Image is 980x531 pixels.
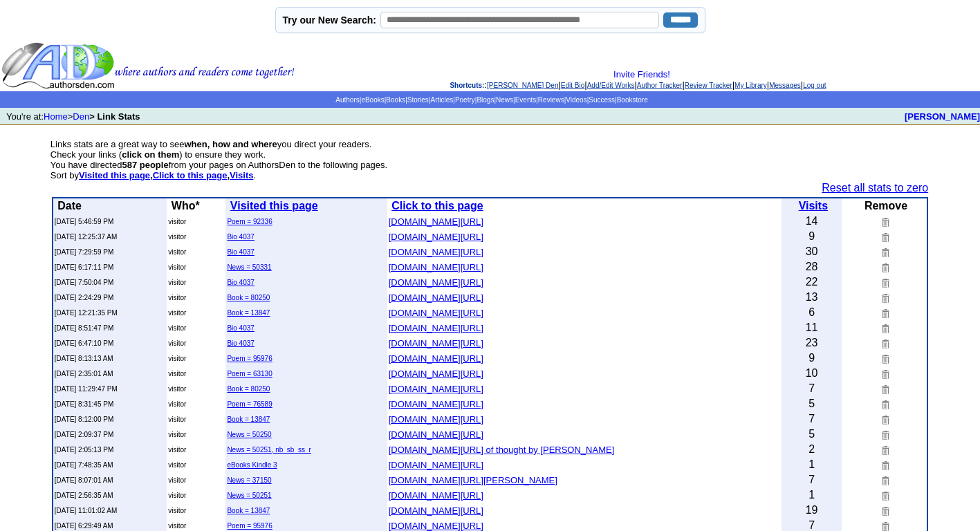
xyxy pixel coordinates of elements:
[55,339,113,347] font: [DATE] 6:47:10 PM
[782,442,842,457] td: 2
[734,82,767,89] a: My Library
[782,335,842,351] td: 23
[389,338,483,348] font: [DOMAIN_NAME][URL]
[227,461,277,469] a: eBooks Kindle 3
[227,263,271,271] a: News = 50331
[79,170,153,180] b: ,
[168,248,186,256] font: visitor
[430,96,453,104] a: Articles
[879,414,889,425] img: Remove this link
[227,248,254,256] a: Bio 4037
[879,384,889,394] img: Remove this link
[879,232,889,242] img: Remove this link
[879,292,889,303] img: Remove this link
[782,351,842,366] td: 9
[389,261,483,272] a: [DOMAIN_NAME][URL]
[55,461,113,469] font: [DATE] 7:48:35 AM
[637,82,683,89] a: Author Tracker
[227,416,270,423] a: Book = 13847
[879,475,889,485] img: Remove this link
[168,492,186,499] font: visitor
[389,458,483,470] a: [DOMAIN_NAME][URL]
[782,366,842,381] td: 10
[55,400,113,408] font: [DATE] 8:31:45 PM
[55,248,113,256] font: [DATE] 7:29:59 PM
[227,522,272,530] a: Poem = 95976
[782,259,842,274] td: 28
[168,294,186,301] font: visitor
[799,200,828,212] b: Visits
[515,96,537,104] a: Events
[389,276,483,288] a: [DOMAIN_NAME][URL]
[168,400,186,408] font: visitor
[55,355,113,362] font: [DATE] 8:13:13 AM
[122,149,179,160] b: click on them
[389,323,483,333] font: [DOMAIN_NAME][URL]
[55,431,113,438] font: [DATE] 2:09:37 PM
[168,309,186,317] font: visitor
[389,291,483,303] a: [DOMAIN_NAME][URL]
[227,279,254,286] a: Bio 4037
[879,369,889,379] img: Remove this link
[487,82,558,89] a: [PERSON_NAME] Den
[879,490,889,501] img: Remove this link
[782,411,842,427] td: 7
[389,352,483,364] a: [DOMAIN_NAME][URL]
[389,429,483,440] font: [DOMAIN_NAME][URL]
[227,476,271,484] a: News = 37150
[879,505,889,516] img: Remove this link
[782,274,842,290] td: 22
[227,218,272,225] a: Poem = 92336
[782,396,842,411] td: 5
[230,200,318,212] a: Visited this page
[227,492,271,499] a: News = 50251
[905,111,980,122] a: [PERSON_NAME]
[227,400,272,408] a: Poem = 76589
[879,399,889,409] img: Remove this link
[782,229,842,244] td: 9
[153,170,230,180] b: ,
[55,324,113,332] font: [DATE] 8:51:47 PM
[389,505,483,516] font: [DOMAIN_NAME][URL]
[230,170,253,180] a: Visits
[389,232,483,242] font: [DOMAIN_NAME][URL]
[782,503,842,518] td: 19
[227,294,270,301] a: Book = 80250
[477,96,494,104] a: Blogs
[1,41,295,90] img: header_logo2.gif
[227,370,272,378] a: Poem = 63130
[391,200,483,212] a: Click to this page
[168,263,186,271] font: visitor
[227,446,311,454] a: News = 50251, nb_sb_ss_r
[389,519,483,531] a: [DOMAIN_NAME][URL]
[227,385,270,393] a: Book = 80250
[89,111,140,122] b: > Link Stats
[168,476,186,484] font: visitor
[57,200,82,212] b: Date
[168,233,186,241] font: visitor
[389,216,483,227] font: [DOMAIN_NAME][URL]
[782,305,842,320] td: 6
[879,353,889,364] img: Remove this link
[168,446,186,454] font: visitor
[55,263,113,271] font: [DATE] 6:17:11 PM
[389,414,483,425] font: [DOMAIN_NAME][URL]
[879,308,889,318] img: Remove this link
[389,521,483,531] font: [DOMAIN_NAME][URL]
[782,381,842,396] td: 7
[389,245,483,257] a: [DOMAIN_NAME][URL]
[227,233,254,241] a: Bio 4037
[685,82,732,89] a: Review Tracker
[538,96,564,104] a: Reviews
[389,367,483,379] a: [DOMAIN_NAME][URL]
[227,355,272,362] a: Poem = 95976
[389,353,483,364] font: [DOMAIN_NAME][URL]
[73,111,89,122] a: Den
[227,324,254,332] a: Bio 4037
[803,82,826,89] a: Log out
[168,355,186,362] font: visitor
[55,385,118,393] font: [DATE] 11:29:47 PM
[389,369,483,379] font: [DOMAIN_NAME][URL]
[561,82,584,89] a: Edit Bio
